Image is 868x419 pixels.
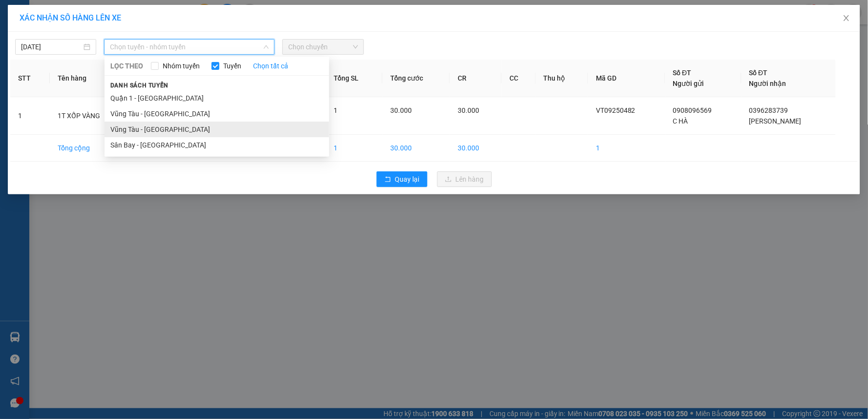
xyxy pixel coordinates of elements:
[450,135,502,162] td: 30.000
[382,60,450,97] th: Tổng cước
[105,137,329,153] li: Sân Bay - [GEOGRAPHIC_DATA]
[334,106,338,114] span: 1
[263,44,269,50] span: down
[110,61,143,71] span: LỌC THEO
[749,80,786,87] span: Người nhận
[458,106,479,114] span: 30.000
[288,40,358,54] span: Chọn chuyến
[382,135,450,162] td: 30.000
[10,60,50,97] th: STT
[10,97,50,135] td: 1
[502,60,536,97] th: CC
[326,135,383,162] td: 1
[588,60,665,97] th: Mã GD
[437,171,492,187] button: uploadLên hàng
[673,69,692,77] span: Số ĐT
[50,97,131,135] td: 1T XỐP VÀNG
[536,60,588,97] th: Thu hộ
[749,106,788,114] span: 0396283739
[105,81,174,90] span: Danh sách tuyến
[673,80,704,87] span: Người gửi
[384,176,391,184] span: rollback
[749,117,802,125] span: [PERSON_NAME]
[20,13,121,22] span: XÁC NHẬN SỐ HÀNG LÊN XE
[21,42,82,52] input: 15/09/2025
[395,174,420,185] span: Quay lại
[833,5,860,32] button: Close
[450,60,502,97] th: CR
[749,69,768,77] span: Số ĐT
[843,14,850,22] span: close
[673,106,712,114] span: 0908096569
[50,135,131,162] td: Tổng cộng
[105,122,329,137] li: Vũng Tàu - [GEOGRAPHIC_DATA]
[110,40,269,54] span: Chọn tuyến - nhóm tuyến
[159,61,204,71] span: Nhóm tuyến
[219,61,245,71] span: Tuyến
[596,106,635,114] span: VT09250482
[253,61,288,71] a: Chọn tất cả
[105,106,329,122] li: Vũng Tàu - [GEOGRAPHIC_DATA]
[50,60,131,97] th: Tên hàng
[105,90,329,106] li: Quận 1 - [GEOGRAPHIC_DATA]
[390,106,412,114] span: 30.000
[673,117,688,125] span: C HÀ
[377,171,427,187] button: rollbackQuay lại
[588,135,665,162] td: 1
[326,60,383,97] th: Tổng SL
